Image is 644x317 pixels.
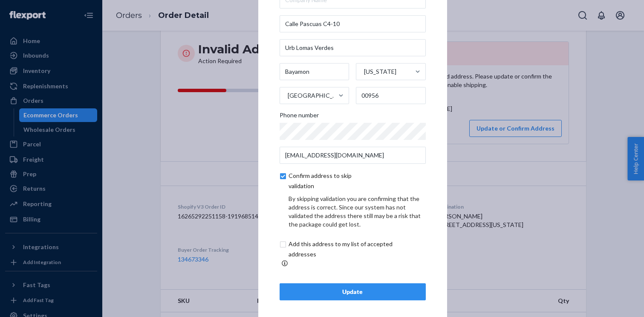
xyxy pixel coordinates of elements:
div: [US_STATE] [364,67,396,76]
div: By skipping validation you are confirming that the address is correct. Since our system has not v... [289,195,426,229]
button: Update [280,283,426,300]
input: [US_STATE] [363,63,364,80]
input: Email (Only Required for International) [280,147,426,164]
input: ZIP Code [356,87,426,104]
input: City [280,63,349,80]
input: [GEOGRAPHIC_DATA] [287,87,288,104]
input: Street Address 2 (Optional) [280,39,426,56]
input: Street Address [280,15,426,32]
div: Update [287,288,419,296]
span: Phone number [280,111,319,123]
div: [GEOGRAPHIC_DATA] [288,91,338,100]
